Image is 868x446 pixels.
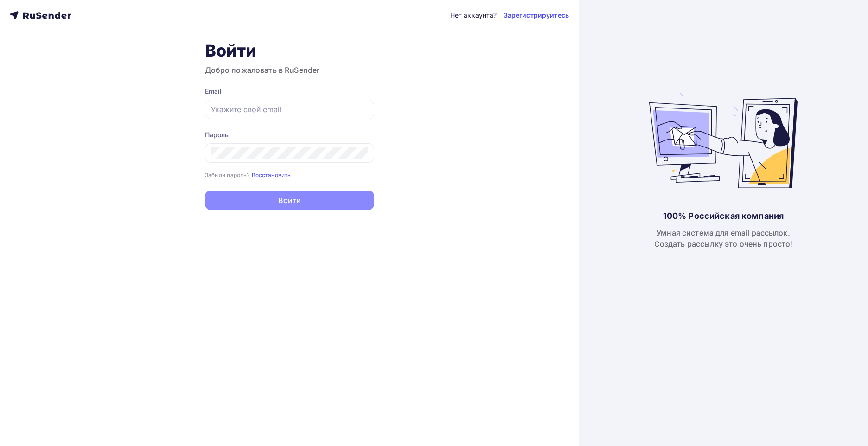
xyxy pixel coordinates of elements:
a: Восстановить [252,171,291,178]
small: Восстановить [252,172,291,178]
h3: Добро пожаловать в RuSender [205,64,374,76]
a: Зарегистрируйтесь [504,11,569,20]
button: Войти [205,191,374,210]
div: 100% Российская компания [663,210,784,222]
div: Пароль [205,130,374,140]
div: Email [205,87,374,96]
div: Умная система для email рассылок. Создать рассылку это очень просто! [654,227,793,249]
div: Нет аккаунта? [450,11,497,20]
small: Забыли пароль? [205,172,250,178]
input: Укажите свой email [211,104,368,115]
h1: Войти [205,40,374,61]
